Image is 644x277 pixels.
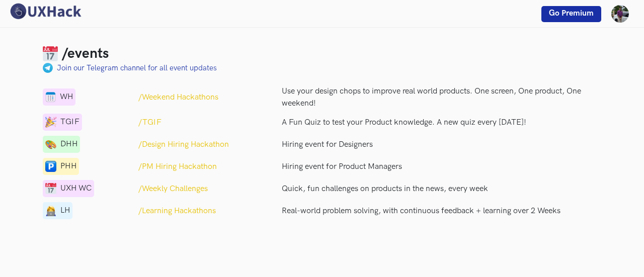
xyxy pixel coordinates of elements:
a: Go Premium [541,6,601,22]
a: /PM Hiring Hackathon [138,161,217,173]
p: Real-world problem solving, with continuous feedback + learning over 2 Weeks [282,205,601,217]
a: Hiring event for Product Managers [282,161,601,173]
span: Go Premium [549,9,594,18]
img: calendar-1 [45,183,56,194]
span: PHH [60,160,76,172]
p: Use your design chops to improve real world products. One screen, One product, One weekend! [282,85,601,110]
span: UXH WC [60,182,92,195]
span: TGIF [60,116,79,128]
a: /Design Hiring Hackathon [138,139,229,151]
p: Quick, fun challenges on products in the news, every week [282,183,601,195]
img: palette [43,63,53,73]
img: Calendar [43,46,58,61]
a: parkingPHH [43,165,79,174]
img: lady [45,205,56,216]
img: telegram [45,139,56,150]
a: /Weekly Challenges [138,183,208,195]
a: /TGIF [138,117,162,129]
img: calendar-1 [45,117,56,128]
span: DHH [60,138,77,150]
span: LH [60,205,70,217]
a: Hiring event for Designers [282,139,601,151]
a: Join our Telegram channel for all event updates [57,62,217,74]
a: /Learning Hackathons [138,205,216,217]
img: Your profile pic [611,5,629,23]
img: UXHack logo [8,3,83,20]
span: WH [60,91,73,103]
img: parking [45,161,56,172]
h3: /events [62,45,109,62]
img: calendar-1 [45,91,56,103]
a: /Weekend Hackathons [138,91,218,104]
p: A Fun Quiz to test your Product knowledge. A new quiz every [DATE]! [282,117,601,129]
a: telegramDHH [43,143,80,152]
